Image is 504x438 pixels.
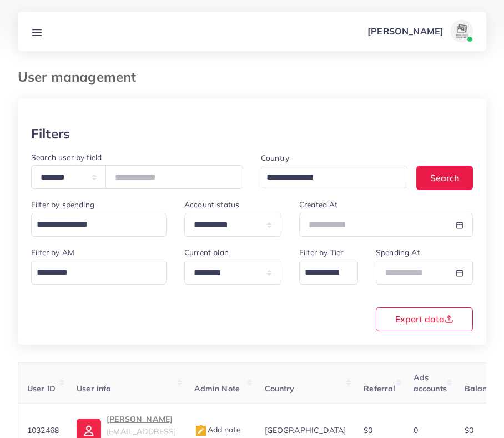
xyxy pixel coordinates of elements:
span: 1032468 [27,425,59,435]
label: Search user by field [31,152,102,163]
input: Search for option [33,263,152,282]
span: Ads accounts [414,372,447,394]
span: User info [77,384,110,394]
label: Spending At [376,247,420,258]
span: User ID [27,384,56,394]
span: $0 [364,425,372,435]
input: Search for option [33,215,152,234]
div: Search for option [31,213,167,237]
input: Search for option [263,169,393,186]
label: Filter by AM [31,247,74,258]
p: [PERSON_NAME] [367,24,443,38]
label: Created At [299,199,338,210]
p: [PERSON_NAME] [107,412,176,426]
span: Referral [364,384,395,394]
a: [PERSON_NAME]avatar [361,20,477,42]
label: Filter by spending [31,199,94,210]
label: Account status [184,199,239,210]
h3: User management [18,69,145,85]
span: $0 [465,425,473,435]
span: [GEOGRAPHIC_DATA] [265,425,346,435]
input: Search for option [301,263,344,282]
h3: Filters [31,126,70,142]
span: Admin Note [194,384,240,394]
label: Country [261,152,289,163]
span: Export data [395,315,453,323]
label: Current plan [184,247,229,258]
span: Country [265,384,295,394]
button: Export data [376,307,473,331]
div: Search for option [31,261,167,285]
img: admin_note.cdd0b510.svg [194,424,208,437]
div: Search for option [299,261,358,285]
button: Search [416,166,473,190]
span: 0 [414,425,418,435]
span: Balance [465,384,496,394]
label: Filter by Tier [299,247,343,258]
img: avatar [451,20,473,42]
span: Add note [194,425,241,435]
div: Search for option [261,166,407,188]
